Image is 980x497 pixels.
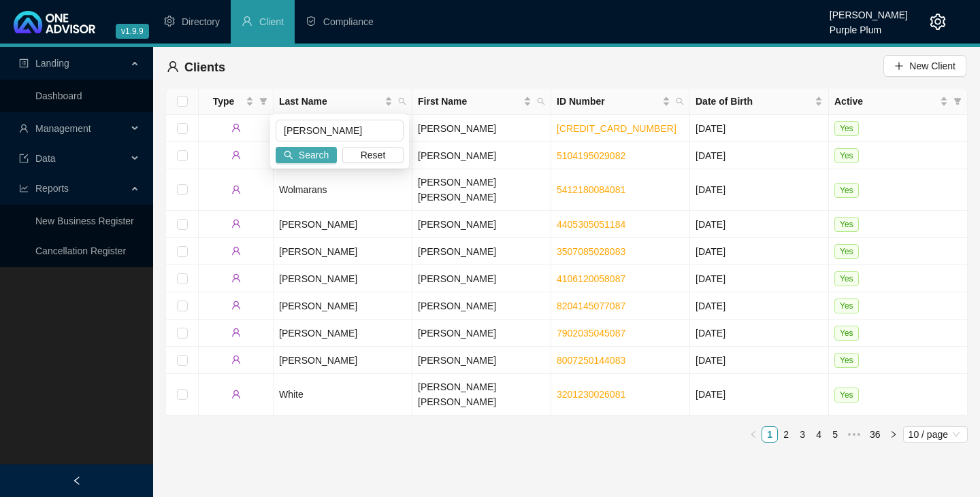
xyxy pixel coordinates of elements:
[690,292,829,320] td: [DATE]
[830,3,908,18] div: [PERSON_NAME]
[231,150,241,160] span: user
[242,16,252,27] span: user
[418,94,521,109] span: First Name
[557,389,625,400] a: 3201230026081
[909,58,955,73] span: New Client
[412,347,551,374] td: [PERSON_NAME]
[412,142,551,169] td: [PERSON_NAME]
[276,147,337,163] button: Search
[834,217,859,232] span: Yes
[412,211,551,238] td: [PERSON_NAME]
[745,426,762,443] button: left
[35,123,91,134] span: Management
[690,265,829,292] td: [DATE]
[412,238,551,265] td: [PERSON_NAME]
[834,298,859,313] span: Yes
[843,426,865,443] li: Next 5 Pages
[843,426,865,443] span: •••
[690,142,829,169] td: [DATE]
[19,154,29,163] span: import
[274,88,412,115] th: Last Name
[557,301,625,311] a: 8204145077087
[231,246,241,256] span: user
[749,430,757,439] span: left
[274,292,412,320] td: [PERSON_NAME]
[231,219,241,228] span: user
[762,427,777,442] a: 1
[412,320,551,347] td: [PERSON_NAME]
[778,426,794,443] li: 2
[830,18,908,33] div: Purple Plum
[412,115,551,142] td: [PERSON_NAME]
[35,183,69,194] span: Reports
[690,347,829,374] td: [DATE]
[199,88,274,115] th: Type
[274,238,412,265] td: [PERSON_NAME]
[676,97,684,105] span: search
[231,390,241,399] span: user
[164,16,175,27] span: setting
[690,320,829,347] td: [DATE]
[231,123,241,133] span: user
[551,88,690,115] th: ID Number
[811,426,827,443] li: 4
[909,427,962,442] span: 10 / page
[762,426,778,443] li: 1
[274,169,412,211] td: Wolmarans
[323,16,374,27] span: Compliance
[537,97,545,105] span: search
[19,58,29,68] span: profile
[19,184,29,193] span: line-chart
[274,211,412,238] td: [PERSON_NAME]
[412,292,551,320] td: [PERSON_NAME]
[276,120,404,141] input: Search Last Name
[696,94,812,109] span: Date of Birth
[951,91,964,112] span: filter
[557,184,625,195] a: 5412180084081
[557,273,625,284] a: 4106120058087
[795,427,810,442] a: 3
[274,265,412,292] td: [PERSON_NAME]
[557,219,625,230] a: 4405305051184
[35,90,82,101] a: Dashboard
[182,16,220,27] span: Directory
[557,355,625,366] a: 8007250144083
[885,426,902,443] button: right
[673,91,687,112] span: search
[557,150,625,161] a: 5104195029082
[834,244,859,259] span: Yes
[274,347,412,374] td: [PERSON_NAME]
[557,94,659,109] span: ID Number
[412,88,551,115] th: First Name
[834,94,937,109] span: Active
[231,328,241,337] span: user
[231,273,241,283] span: user
[284,150,293,160] span: search
[894,61,904,71] span: plus
[690,88,829,115] th: Date of Birth
[930,14,946,30] span: setting
[259,97,267,105] span: filter
[306,16,316,27] span: safety
[811,427,826,442] a: 4
[834,121,859,136] span: Yes
[342,147,404,163] button: Reset
[557,328,625,339] a: 7902035045087
[534,91,548,112] span: search
[257,91,270,112] span: filter
[889,430,898,439] span: right
[14,11,95,33] img: 2df55531c6924b55f21c4cf5d4484680-logo-light.svg
[829,88,968,115] th: Active
[395,91,409,112] span: search
[184,61,225,74] span: Clients
[885,426,902,443] li: Next Page
[690,169,829,211] td: [DATE]
[35,58,69,69] span: Landing
[690,374,829,415] td: [DATE]
[834,388,859,402] span: Yes
[779,427,794,442] a: 2
[903,426,968,443] div: Page Size
[834,353,859,368] span: Yes
[794,426,811,443] li: 3
[953,97,962,105] span: filter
